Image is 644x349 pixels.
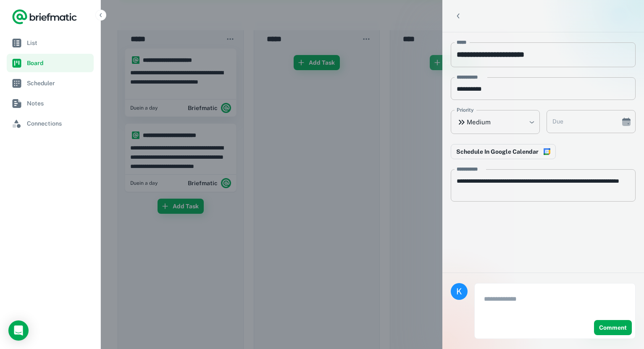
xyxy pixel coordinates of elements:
span: Connections [27,119,90,128]
span: Notes [27,99,90,108]
span: Board [27,58,90,68]
a: Notes [7,94,94,113]
div: K [451,283,468,300]
div: Medium [451,110,540,134]
span: Scheduler [27,79,90,88]
button: Dismiss task [631,14,636,18]
button: Back [451,8,466,24]
button: Comment [594,320,632,335]
div: Load Chat [8,320,29,341]
a: Connections [7,114,94,133]
span: List [27,38,90,47]
a: List [7,34,94,52]
button: Connect to Google Calendar to reserve time in your schedule to complete this work [451,144,556,159]
button: Choose date, selected date is Sep 27, 2025 [618,113,635,130]
div: scrollable content [442,32,644,273]
button: Complete task [624,14,628,18]
a: Logo [12,8,77,25]
a: Board [7,54,94,72]
label: Priority [457,106,474,114]
a: Scheduler [7,74,94,92]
